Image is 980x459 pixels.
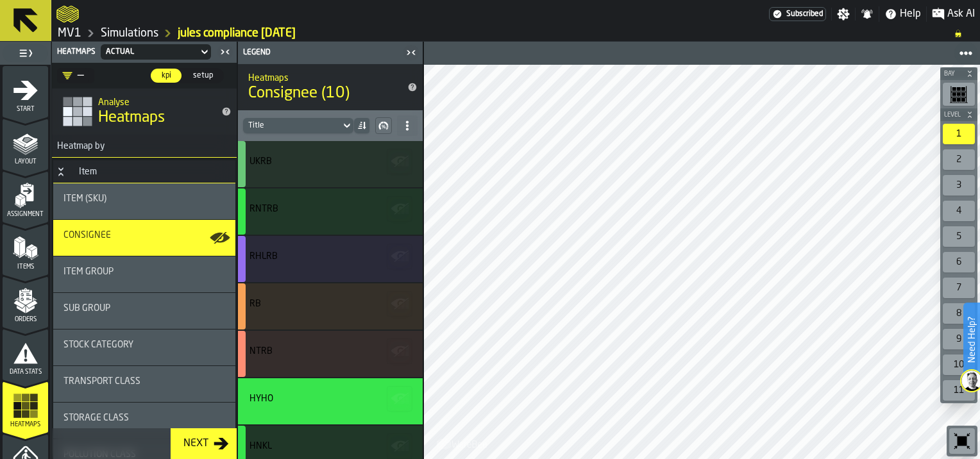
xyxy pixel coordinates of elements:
[248,83,392,104] span: Consignee (10)
[178,436,214,451] div: Next
[238,378,423,424] div: stat-
[940,301,977,326] div: button-toolbar-undefined
[940,378,977,403] div: button-toolbar-undefined
[188,70,218,81] span: setup
[52,135,237,158] h3: title-section-Heatmap by
[63,267,225,277] div: Title
[249,346,273,356] div: NTRB
[63,303,225,313] div: Title
[943,278,975,298] div: 7
[940,326,977,352] div: button-toolbar-undefined
[101,26,158,40] a: link-to-/wh/i/3ccf57d1-1e0c-4a81-a3bb-c2011c5f0d50
[943,355,975,375] div: 10
[53,160,235,183] h3: title-section-Item
[150,68,182,83] label: button-switch-multi-kpi
[53,293,235,329] div: stat-Sub Group
[63,230,225,240] div: Title
[786,10,823,19] span: Subscribed
[965,304,979,376] label: Need Help?
[57,47,96,56] span: Heatmaps
[940,198,977,224] div: button-toolbar-undefined
[943,380,975,401] div: 11
[249,251,407,262] div: Title
[249,441,407,451] div: Title
[249,156,407,167] div: Title
[3,263,48,271] span: Items
[178,26,296,40] a: link-to-/wh/i/3ccf57d1-1e0c-4a81-a3bb-c2011c5f0d50/simulations/b692aa29-5322-4936-8e53-8c081de314ec
[856,8,879,21] label: button-toggle-Notifications
[940,147,977,172] div: button-toolbar-undefined
[387,149,412,174] button: button-
[238,42,423,64] header: Legend
[3,171,48,222] li: menu Assignment
[943,149,975,170] div: 2
[249,441,272,451] div: HNKL
[53,167,69,177] button: Button-Item-open
[375,117,392,134] button: button-
[248,71,392,83] h2: Sub Title
[63,340,133,350] span: Stock Category
[940,121,977,147] div: button-toolbar-undefined
[216,44,234,60] label: button-toggle-Close me
[248,121,335,130] div: DropdownMenuValue-
[3,158,48,165] span: Layout
[53,256,235,292] div: stat-Item Group
[3,66,48,117] li: menu Start
[940,224,977,249] div: button-toolbar-undefined
[249,394,407,404] div: Title
[947,426,977,456] div: button-toolbar-undefined
[63,303,110,313] span: Sub Group
[3,369,48,376] span: Data Stats
[249,346,407,356] div: Title
[942,112,963,119] span: Level
[943,175,975,196] div: 3
[63,267,114,277] span: Item Group
[106,47,193,56] div: DropdownMenuValue-e189c6d7-3557-4b92-aa96-c22f48c324e9
[940,172,977,198] div: button-toolbar-undefined
[249,204,278,214] div: RNTRB
[241,48,402,57] div: Legend
[900,6,921,22] span: Help
[63,413,225,423] div: Title
[387,386,412,412] button: button-
[238,236,423,282] div: stat-
[249,394,273,404] div: HYHO
[238,64,423,110] div: title-Consignee (10)
[249,204,407,214] div: Title
[243,118,353,133] div: DropdownMenuValue-
[183,69,223,83] div: thumb
[947,6,975,22] span: Ask AI
[387,433,412,459] button: button-
[249,299,261,309] div: RB
[3,421,48,428] span: Heatmaps
[57,68,94,83] div: DropdownMenuValue-
[53,330,235,365] div: stat-Stock Category
[402,45,420,60] label: button-toggle-Close me
[63,194,225,204] div: Title
[156,70,176,81] span: kpi
[56,3,79,26] a: logo-header
[943,252,975,272] div: 6
[940,352,977,378] div: button-toolbar-undefined
[238,188,423,235] div: stat-
[387,244,412,269] button: button-
[3,119,48,170] li: menu Layout
[769,7,826,21] div: Menu Subscription
[3,316,48,323] span: Orders
[249,156,272,167] div: UKRB
[63,340,225,350] div: Title
[769,7,826,21] a: link-to-/wh/i/3ccf57d1-1e0c-4a81-a3bb-c2011c5f0d50/settings/billing
[52,88,237,135] div: title-Heatmaps
[53,403,235,438] div: stat-Storage Class
[56,26,975,41] nav: Breadcrumb
[98,44,214,60] div: DropdownMenuValue-e189c6d7-3557-4b92-aa96-c22f48c324e9
[427,431,499,456] a: logo-header
[63,376,140,387] span: Transport Class
[943,303,975,324] div: 8
[940,275,977,301] div: button-toolbar-undefined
